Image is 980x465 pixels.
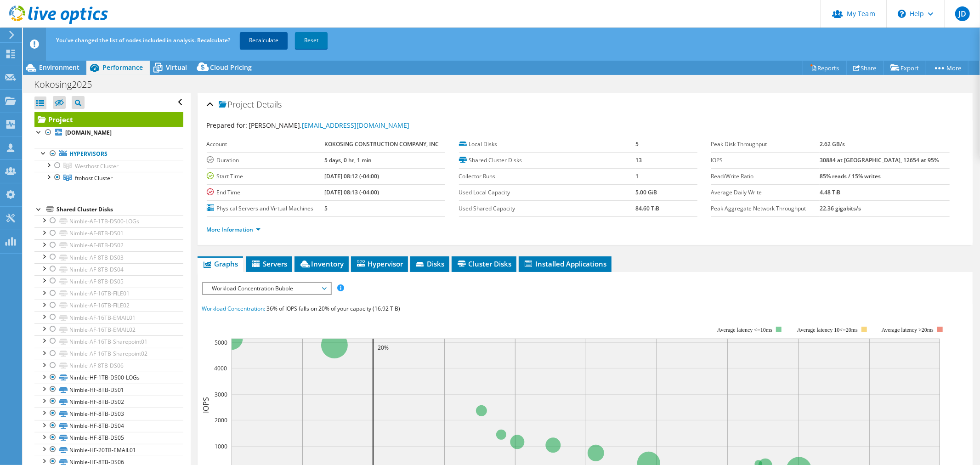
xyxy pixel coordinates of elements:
span: Workload Concentration Bubble [208,283,326,294]
a: Nimble-AF-16TB-Sharepoint01 [34,335,183,347]
b: [DOMAIN_NAME] [65,129,112,136]
span: Servers [251,259,288,268]
span: Hypervisor [356,259,403,268]
b: [DATE] 08:12 (-04:00) [324,172,379,180]
tspan: Average latency 10<=20ms [797,327,858,333]
b: 1 [635,172,639,180]
a: Nimble-AF-8TB-DS04 [34,263,183,275]
a: Reset [295,32,328,49]
span: You've changed the list of nodes included in analysis. Recalculate? [56,36,230,44]
a: Share [846,61,884,75]
a: Nimble-HF-1TB-DS00-LOGs [34,372,183,384]
span: Virtual [166,63,187,72]
a: More [926,61,969,75]
a: Nimble-HF-20TB-EMAIL01 [34,444,183,456]
label: Shared Cluster Disks [459,156,635,165]
b: 4.48 TiB [820,188,840,196]
span: Disks [415,259,445,268]
b: 85% reads / 15% writes [820,172,881,180]
a: Nimble-AF-16TB-EMAIL02 [34,323,183,335]
svg: \n [898,10,906,18]
span: Cloud Pricing [210,63,252,72]
a: Nimble-AF-1TB-DS00-LOGs [34,215,183,227]
span: JD [955,6,970,21]
b: 5 [324,204,328,212]
a: [DOMAIN_NAME] [34,127,183,139]
span: Westhost Cluster [75,162,119,170]
text: 3000 [215,391,227,398]
label: Peak Aggregate Network Throughput [711,204,820,213]
label: Average Daily Write [711,188,820,197]
b: 84.60 TiB [635,204,659,212]
b: 22.36 gigabits/s [820,204,861,212]
label: Used Local Capacity [459,188,635,197]
a: Nimble-AF-16TB-Sharepoint02 [34,348,183,360]
b: 2.62 GB/s [820,140,845,148]
h1: Kokosing2025 [30,79,106,90]
span: Inventory [299,259,344,268]
a: Nimble-AF-16TB-FILE01 [34,288,183,300]
span: ftohost Cluster [75,174,113,182]
label: Account [207,140,324,149]
label: Used Shared Capacity [459,204,635,213]
tspan: Average latency <=10ms [717,327,772,333]
span: Project [219,100,255,109]
a: Export [884,61,926,75]
a: Nimble-AF-8TB-DS01 [34,227,183,239]
label: Physical Servers and Virtual Machines [207,204,324,213]
a: Nimble-HF-8TB-DS03 [34,408,183,420]
label: End Time [207,188,324,197]
b: 30884 at [GEOGRAPHIC_DATA], 12654 at 95% [820,156,939,164]
a: Nimble-AF-8TB-DS05 [34,275,183,287]
a: Nimble-AF-16TB-FILE02 [34,300,183,312]
a: Project [34,112,183,127]
a: More Information [207,226,261,233]
span: Cluster Disks [456,259,512,268]
a: [EMAIL_ADDRESS][DOMAIN_NAME] [302,121,410,130]
label: Duration [207,156,324,165]
label: Read/Write Ratio [711,172,820,181]
div: Shared Cluster Disks [57,204,183,215]
a: Recalculate [240,32,288,49]
b: KOKOSING CONSTRUCTION COMPANY, INC [324,140,439,148]
label: Collector Runs [459,172,635,181]
b: [DATE] 08:13 (-04:00) [324,188,379,196]
text: 5000 [215,339,227,346]
b: 13 [635,156,642,164]
span: Graphs [202,259,238,268]
label: Start Time [207,172,324,181]
label: Local Disks [459,140,635,149]
text: 20% [378,344,389,352]
text: Average latency >20ms [881,327,933,333]
a: Nimble-HF-8TB-DS04 [34,420,183,432]
label: Peak Disk Throughput [711,140,820,149]
label: IOPS [711,156,820,165]
span: Workload Concentration: [202,305,266,312]
a: ftohost Cluster [34,172,183,184]
a: Hypervisors [34,148,183,160]
span: [PERSON_NAME], [249,121,410,130]
a: Westhost Cluster [34,160,183,172]
text: 2000 [215,416,227,424]
b: 5 [635,140,639,148]
b: 5.00 GiB [635,188,657,196]
a: Nimble-AF-16TB-EMAIL01 [34,312,183,323]
text: IOPS [201,397,211,413]
a: Nimble-HF-8TB-DS01 [34,384,183,396]
span: 36% of IOPS falls on 20% of your capacity (16.92 TiB) [267,305,401,312]
a: Nimble-AF-8TB-DS03 [34,251,183,263]
label: Prepared for: [207,121,248,130]
a: Reports [803,61,847,75]
b: 5 days, 0 hr, 1 min [324,156,372,164]
text: 1000 [215,442,227,450]
span: Environment [39,63,79,72]
a: Nimble-HF-8TB-DS05 [34,432,183,444]
a: Nimble-HF-8TB-DS02 [34,396,183,408]
span: Installed Applications [523,259,607,268]
span: Performance [102,63,143,72]
a: Nimble-AF-8TB-DS02 [34,239,183,251]
span: Details [257,99,282,110]
text: 4000 [214,364,227,372]
a: Nimble-AF-8TB-DS06 [34,360,183,372]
